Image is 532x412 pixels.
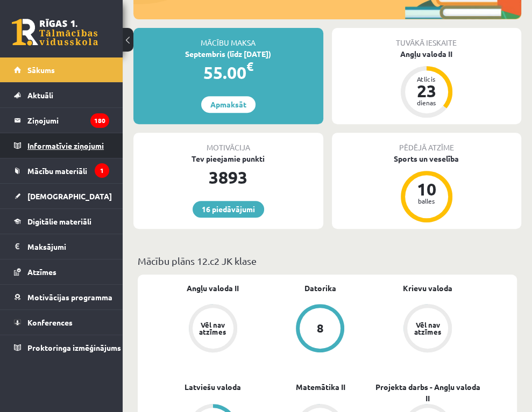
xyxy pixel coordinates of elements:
[27,133,109,158] legend: Informatīvie ziņojumi
[185,381,241,393] a: Latviešu valoda
[332,153,522,164] div: Sports un veselība
[27,166,87,176] span: Mācību materiāli
[14,133,109,158] a: Informatīvie ziņojumi1
[201,96,256,113] a: Apmaksāt
[317,322,324,334] div: 8
[14,158,109,183] a: Mācību materiāli
[14,184,109,208] a: [DEMOGRAPHIC_DATA]
[410,76,443,82] div: Atlicis
[27,343,121,352] span: Proktoringa izmēģinājums
[14,57,109,82] a: Sākums
[138,254,517,268] p: Mācību plāns 12.c2 JK klase
[403,283,452,294] a: Krievu valoda
[14,285,109,309] a: Motivācijas programma
[133,48,323,60] div: Septembris (līdz [DATE])
[133,153,323,164] div: Tev pieejamie punkti
[12,19,98,46] a: Rīgas 1. Tālmācības vidusskola
[27,292,112,302] span: Motivācijas programma
[410,180,443,198] div: 10
[27,90,53,100] span: Aktuāli
[14,259,109,284] a: Atzīmes
[246,59,253,74] span: €
[133,60,323,85] div: 55.00
[410,198,443,204] div: balles
[14,310,109,335] a: Konferences
[14,335,109,360] a: Proktoringa izmēģinājums
[14,83,109,107] a: Aktuāli
[133,133,323,153] div: Motivācija
[193,201,264,218] a: 16 piedāvājumi
[410,82,443,99] div: 23
[133,164,323,190] div: 3893
[27,317,73,327] span: Konferences
[27,216,91,226] span: Digitālie materiāli
[410,99,443,106] div: dienas
[304,283,336,294] a: Datorika
[332,48,522,119] a: Angļu valoda II Atlicis 23 dienas
[198,321,228,335] div: Vēl nav atzīmes
[374,381,481,404] a: Projekta darbs - Angļu valoda II
[14,209,109,234] a: Digitālie materiāli
[159,304,267,355] a: Vēl nav atzīmes
[14,234,109,259] a: Maksājumi
[27,108,109,133] legend: Ziņojumi
[27,234,109,259] legend: Maksājumi
[133,28,323,48] div: Mācību maksa
[332,28,522,48] div: Tuvākā ieskaite
[27,267,56,277] span: Atzīmes
[14,108,109,133] a: Ziņojumi180
[27,191,112,201] span: [DEMOGRAPHIC_DATA]
[95,163,109,178] i: 1
[267,304,374,355] a: 8
[374,304,481,355] a: Vēl nav atzīmes
[413,321,443,335] div: Vēl nav atzīmes
[295,381,345,393] a: Matemātika II
[332,153,522,224] a: Sports un veselība 10 balles
[332,133,522,153] div: Pēdējā atzīme
[90,113,109,128] i: 180
[27,65,55,75] span: Sākums
[332,48,522,60] div: Angļu valoda II
[187,283,239,294] a: Angļu valoda II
